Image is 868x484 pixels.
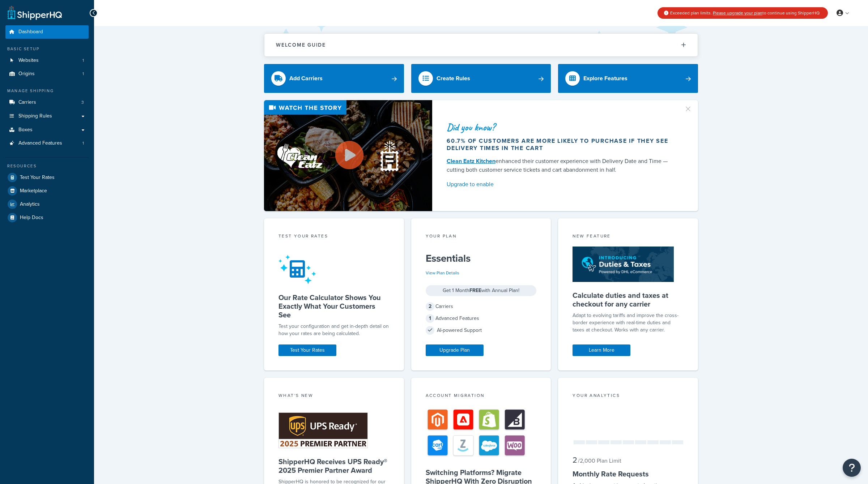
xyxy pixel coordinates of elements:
div: Carriers [426,301,537,312]
a: Boxes [5,123,89,137]
div: New Feature [573,233,684,241]
span: 1 [82,140,84,146]
h5: Calculate duties and taxes at checkout for any carrier [573,291,684,308]
li: Origins [5,67,89,81]
div: What's New [278,392,390,401]
a: Websites1 [5,54,89,67]
span: Boxes [18,127,33,133]
span: Help Docs [20,215,43,221]
a: Please upgrade your plan [713,10,762,16]
span: Marketplace [20,188,47,194]
a: View Plan Details [426,270,459,276]
button: Open Resource Center [843,459,861,477]
span: 1 [82,57,84,64]
a: Test Your Rates [5,171,89,184]
h5: ShipperHQ Receives UPS Ready® 2025 Premier Partner Award [278,457,390,475]
a: Carriers3 [5,96,89,109]
li: Advanced Features [5,137,89,150]
a: Test Your Rates [278,344,336,356]
strong: FREE [469,287,481,294]
div: Get 1 Month with Annual Plan! [426,285,537,296]
h5: Our Rate Calculator Shows You Exactly What Your Customers See [278,293,390,319]
div: 60.7% of customers are more likely to purchase if they see delivery times in the cart [447,137,675,152]
a: Marketplace [5,184,89,197]
h2: Welcome Guide [276,42,326,48]
span: 3 [81,99,84,106]
div: Basic Setup [5,46,89,52]
div: Manage Shipping [5,88,89,94]
a: Explore Features [558,64,698,93]
img: Video thumbnail [264,100,432,211]
a: Analytics [5,198,89,211]
span: Carriers [18,99,36,106]
button: Welcome Guide [264,34,698,56]
div: Explore Features [583,73,627,83]
h5: Essentials [426,253,537,264]
div: Advanced Features [426,313,537,324]
div: Resources [5,163,89,169]
p: Adapt to evolving tariffs and improve the cross-border experience with real-time duties and taxes... [573,312,684,334]
small: / 2,000 Plan Limit [578,457,621,465]
span: Origins [18,71,35,77]
div: Test your configuration and get in-depth detail on how your rates are being calculated. [278,323,390,337]
a: Clean Eatz Kitchen [447,157,495,165]
span: 2 [573,454,577,466]
a: Add Carriers [264,64,404,93]
span: 2 [426,302,434,311]
div: Add Carriers [289,73,323,83]
a: Help Docs [5,211,89,224]
div: Create Rules [437,73,470,83]
li: Websites [5,54,89,67]
span: Analytics [20,201,40,207]
div: enhanced their customer experience with Delivery Date and Time — cutting both customer service ti... [447,157,675,174]
a: Upgrade Plan [426,344,484,356]
div: Account Migration [426,392,537,401]
span: 1 [82,71,84,77]
a: Dashboard [5,25,89,39]
a: Shipping Rules [5,110,89,123]
span: Shipping Rules [18,113,52,119]
span: 1 [426,314,434,323]
a: Create Rules [411,64,551,93]
span: Websites [18,57,39,64]
div: Did you know? [447,122,675,132]
div: Your Plan [426,233,537,241]
a: Advanced Features1 [5,137,89,150]
li: Carriers [5,96,89,109]
a: Learn More [573,344,630,356]
div: AI-powered Support [426,325,537,335]
span: Advanced Features [18,140,62,146]
a: Upgrade to enable [447,179,675,189]
div: Test your rates [278,233,390,241]
div: Your Analytics [573,392,684,401]
span: Dashboard [18,29,43,35]
a: Origins1 [5,67,89,81]
h5: Monthly Rate Requests [573,470,684,478]
span: Test Your Rates [20,175,55,181]
span: Exceeded plan limits. to continue using ShipperHQ [670,10,820,16]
